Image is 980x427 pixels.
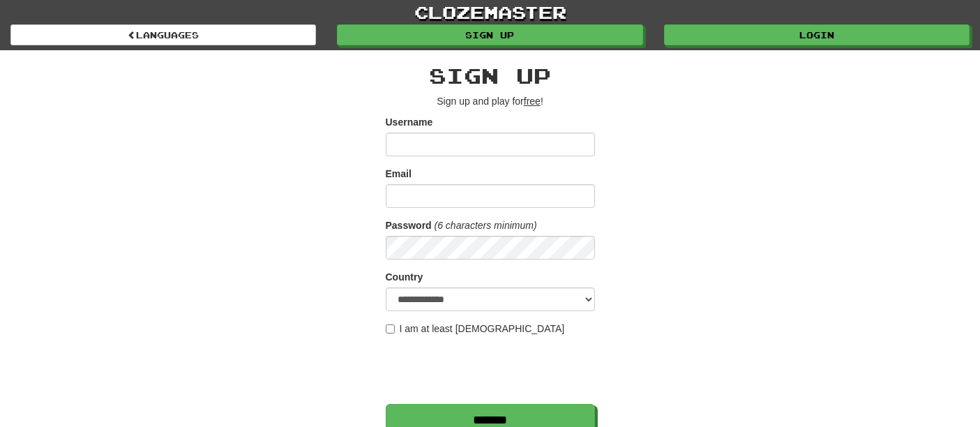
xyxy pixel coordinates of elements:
a: Login [664,24,970,45]
a: Sign up [337,24,642,45]
label: Username [386,115,433,129]
iframe: reCAPTCHA [386,343,598,397]
em: (6 characters minimum) [435,220,537,231]
a: Languages [10,24,316,45]
label: Country [386,270,423,284]
h2: Sign up [386,64,595,87]
label: Password [386,218,432,232]
u: free [524,96,541,107]
p: Sign up and play for ! [386,94,595,108]
label: I am at least [DEMOGRAPHIC_DATA] [386,322,565,336]
label: Email [386,167,412,181]
input: I am at least [DEMOGRAPHIC_DATA] [386,324,395,334]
